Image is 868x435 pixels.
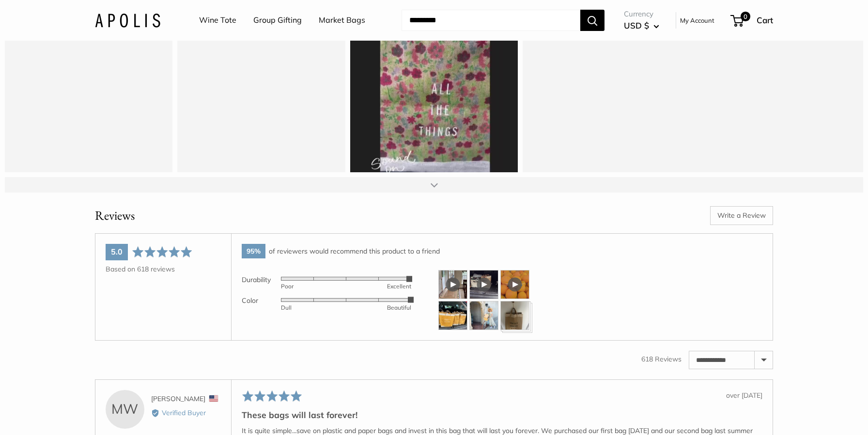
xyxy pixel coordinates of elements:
[741,12,750,21] span: 0
[438,301,467,330] img: Open user-uploaded photo and review in a modal
[726,391,762,400] span: over [DATE]
[580,10,604,31] button: Search
[281,305,346,311] div: Dull
[731,13,773,28] a: 0 Cart
[469,301,498,330] img: Open user-uploaded photo and review in a modal
[641,354,682,364] div: 618 Reviews
[199,13,236,28] a: Wine Tote
[106,264,221,274] div: Based on 618 reviews
[710,206,773,225] a: Write a Review
[111,247,123,256] span: 5.0
[346,305,412,311] div: Beautiful
[253,13,302,28] a: Group Gifting
[269,247,440,255] span: of reviewers would recommend this product to a friend
[402,10,580,31] input: Search...
[242,270,281,291] td: Durability
[757,15,773,25] span: Cart
[151,394,205,403] span: [PERSON_NAME]
[209,395,218,402] span: United States
[151,407,221,418] div: Verified Buyer
[8,398,104,427] iframe: Sign Up via Text for Offers
[95,13,160,27] img: Apolis
[624,18,659,33] button: USD $
[624,20,649,30] span: USD $
[106,390,144,429] div: MW
[242,244,265,258] span: 95%
[319,13,365,28] a: Market Bags
[500,301,529,330] img: Open user-uploaded photo and review in a modal
[346,284,412,289] div: Excellent
[242,291,281,312] td: Color
[281,284,346,289] div: Poor
[242,270,411,312] table: Product attribute rating averages
[680,15,714,26] a: My Account
[624,7,659,21] span: Currency
[242,409,762,421] h2: These bags will last forever!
